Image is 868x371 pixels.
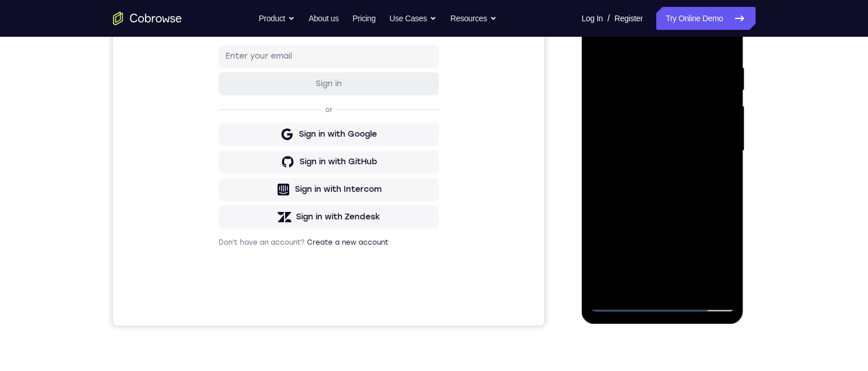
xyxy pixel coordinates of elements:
a: About us [309,7,338,30]
a: Create a new account [194,297,275,306]
a: Register [614,7,643,30]
button: Sign in with Intercom [106,237,326,260]
button: Sign in with Google [106,182,326,205]
a: Pricing [352,7,375,30]
div: Sign in with Intercom [182,243,268,254]
button: Use Cases [390,7,437,30]
span: / [608,11,610,25]
button: Sign in with GitHub [106,210,326,233]
a: Try Online Demo [656,7,755,30]
button: Sign in with Zendesk [106,265,326,288]
div: Sign in with GitHub [186,215,264,227]
div: Sign in with Google [186,188,264,199]
a: Go to the home page [113,11,182,25]
a: Log In [582,7,603,30]
button: Product [259,7,295,30]
div: Sign in with Zendesk [183,270,267,282]
p: Don't have an account? [106,297,326,306]
button: Resources [450,7,497,30]
p: or [210,164,222,173]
